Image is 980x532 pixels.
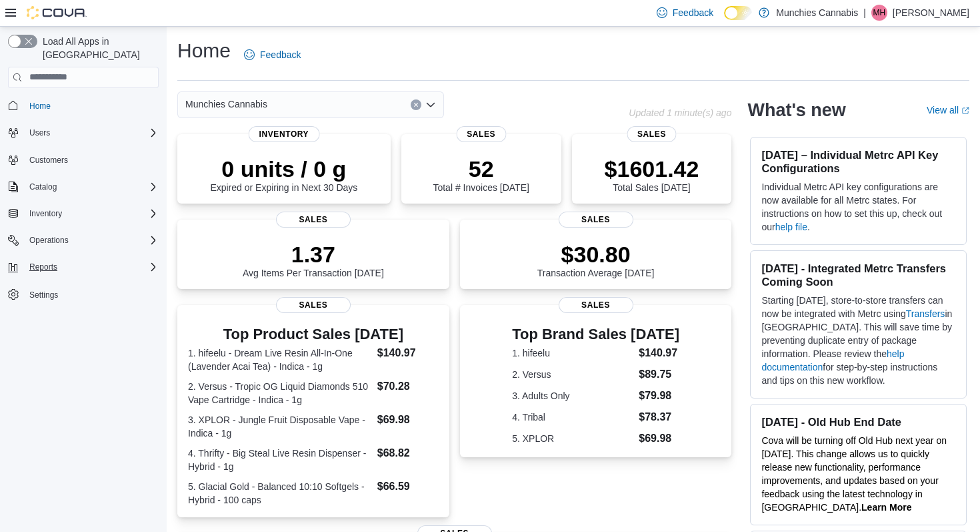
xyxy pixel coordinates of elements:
[188,380,372,407] dt: 2. Versus - Tropic OG Liquid Diamonds 510 Vape Cartridge - Indica - 1g
[639,388,679,404] dd: $79.98
[906,308,945,319] a: Transfers
[3,204,164,223] button: Inventory
[873,5,886,21] span: MH
[8,91,159,339] nav: Complex example
[24,152,159,168] span: Customers
[761,435,947,513] span: Cova will be turning off Old Hub next year on [DATE]. This change allows us to quickly release ne...
[433,156,529,193] div: Total # Invoices [DATE]
[775,222,807,232] a: help file
[377,378,439,394] dd: $70.28
[627,126,677,142] span: Sales
[188,447,372,473] dt: 4. Thrifty - Big Steal Live Resin Dispenser - Hybrid - 1g
[210,156,357,193] div: Expired or Expiring in Next 30 Days
[456,126,506,142] span: Sales
[512,326,679,342] h3: Top Brand Sales [DATE]
[761,148,955,175] h3: [DATE] – Individual Metrc API Key Configurations
[673,6,713,19] span: Feedback
[29,101,51,111] span: Home
[210,156,357,182] p: 0 units / 0 g
[537,241,655,278] div: Transaction Average [DATE]
[927,105,969,115] a: View allExternal link
[29,208,62,219] span: Inventory
[639,431,679,447] dd: $69.98
[863,5,866,21] p: |
[188,326,439,342] h3: Top Product Sales [DATE]
[761,348,904,372] a: help documentation
[177,37,231,64] h1: Home
[377,479,439,495] dd: $66.59
[512,368,633,381] dt: 2. Versus
[433,156,529,182] p: 52
[24,98,56,114] a: Home
[24,206,67,222] button: Inventory
[24,125,159,141] span: Users
[559,297,633,313] span: Sales
[3,284,164,304] button: Settings
[861,502,911,513] a: Learn More
[512,432,633,445] dt: 5. XPLOR
[188,480,372,507] dt: 5. Glacial Gold - Balanced 10:10 Softgels - Hybrid - 100 caps
[24,97,159,114] span: Home
[188,413,372,440] dt: 3. XPLOR - Jungle Fruit Disposable Vape - Indica - 1g
[3,150,164,170] button: Customers
[276,297,351,313] span: Sales
[377,412,439,428] dd: $69.98
[512,346,633,360] dt: 1. hifeelu
[24,232,74,248] button: Operations
[3,123,164,142] button: Users
[747,99,845,121] h2: What's new
[605,156,699,182] p: $1601.42
[761,294,955,387] p: Starting [DATE], store-to-store transfers can now be integrated with Metrc using in [GEOGRAPHIC_D...
[249,126,320,142] span: Inventory
[239,41,306,68] a: Feedback
[3,96,164,115] button: Home
[29,290,58,300] span: Settings
[3,231,164,250] button: Operations
[24,179,159,195] span: Catalog
[185,96,267,112] span: Munchies Cannabis
[29,155,68,166] span: Customers
[243,241,384,278] div: Avg Items Per Transaction [DATE]
[24,232,159,248] span: Operations
[29,262,57,272] span: Reports
[961,107,969,115] svg: External link
[639,345,679,361] dd: $140.97
[377,345,439,361] dd: $140.97
[724,6,752,20] input: Dark Mode
[24,259,159,275] span: Reports
[871,5,887,21] div: Matteo Hanna
[605,156,699,193] div: Total Sales [DATE]
[29,235,69,246] span: Operations
[629,107,731,118] p: Updated 1 minute(s) ago
[761,415,955,429] h3: [DATE] - Old Hub End Date
[27,6,87,19] img: Cova
[37,35,159,61] span: Load All Apps in [GEOGRAPHIC_DATA]
[24,287,63,303] a: Settings
[3,178,164,196] button: Catalog
[559,212,633,228] span: Sales
[24,179,62,195] button: Catalog
[425,99,436,110] button: Open list of options
[639,409,679,425] dd: $78.37
[3,258,164,276] button: Reports
[724,20,725,21] span: Dark Mode
[24,286,159,302] span: Settings
[29,182,57,192] span: Catalog
[243,241,384,268] p: 1.37
[537,241,655,268] p: $30.80
[761,180,955,234] p: Individual Metrc API key configurations are now available for all Metrc states. For instructions ...
[188,346,372,373] dt: 1. hifeelu - Dream Live Resin All-In-One (Lavender Acai Tea) - Indica - 1g
[893,5,969,21] p: [PERSON_NAME]
[24,152,73,168] a: Customers
[411,99,421,110] button: Clear input
[24,206,159,222] span: Inventory
[260,48,301,61] span: Feedback
[761,262,955,288] h3: [DATE] - Integrated Metrc Transfers Coming Soon
[639,366,679,382] dd: $89.75
[24,125,55,141] button: Users
[512,389,633,403] dt: 3. Adults Only
[512,411,633,424] dt: 4. Tribal
[29,127,50,138] span: Users
[377,445,439,461] dd: $68.82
